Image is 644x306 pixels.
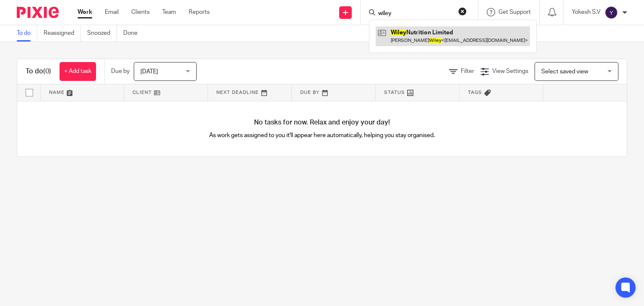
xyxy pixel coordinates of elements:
[17,7,59,18] img: Pixie
[189,8,210,16] a: Reports
[162,8,176,16] a: Team
[140,69,158,75] span: [DATE]
[458,7,467,16] button: Clear
[123,25,144,41] a: Done
[572,8,600,16] p: Yokesh S.V
[377,10,453,18] input: Search
[43,68,51,75] span: (0)
[492,68,528,74] span: View Settings
[499,9,531,15] span: Get Support
[78,8,92,16] a: Work
[468,90,482,95] span: Tags
[105,8,119,16] a: Email
[44,25,81,41] a: Reassigned
[541,69,588,75] span: Select saved view
[605,6,618,19] img: svg%3E
[131,8,150,16] a: Clients
[111,67,130,75] p: Due by
[60,62,96,81] a: + Add task
[26,67,51,76] h1: To do
[170,131,475,140] p: As work gets assigned to you it'll appear here automatically, helping you stay organised.
[17,25,37,41] a: To do
[17,118,627,127] h4: No tasks for now. Relax and enjoy your day!
[87,25,117,41] a: Snoozed
[461,68,474,74] span: Filter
